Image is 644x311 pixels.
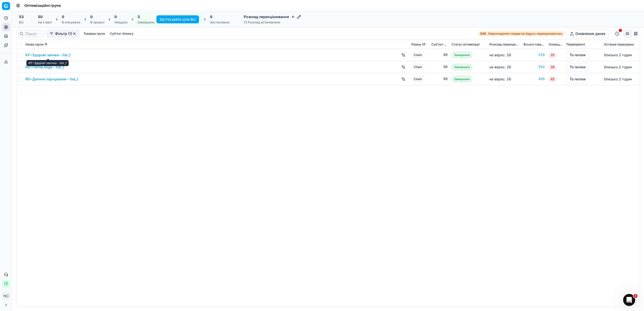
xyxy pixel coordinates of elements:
span: 15 [549,53,556,58]
span: близько 2 годин [604,65,632,69]
span: Перевіряючі [566,42,585,46]
div: 88 [432,53,448,58]
iframe: Intercom live chat [623,294,635,306]
span: Оптимізаційні групи [24,3,61,8]
div: Невдало [114,20,127,24]
span: Розклад переоцінювання [489,42,520,46]
button: To review [566,51,589,59]
span: Завершені [452,76,472,82]
input: Пошук [25,31,41,36]
div: В процесі [90,20,104,24]
button: Суб'єкт бізнесу [108,31,136,37]
span: NC [2,292,10,300]
span: 53 [19,14,24,19]
h4: Розклад переоцінювання [244,14,301,19]
span: Нерозподілені товари не будуть переоцінюватись [488,32,563,36]
div: На старті [38,20,52,24]
span: Chain [411,64,424,70]
span: Всього товарів [524,42,545,46]
span: Завершені [452,64,472,70]
div: Застосовано [210,20,229,24]
span: Назва групи [25,42,44,46]
a: N0~Питна вода - tier_1 [25,65,64,70]
span: 3 [138,14,140,19]
span: Chain [411,52,424,58]
div: 88 [432,65,448,70]
div: В очікуванні [62,20,80,24]
a: 254 [524,65,545,70]
span: Оповіщення [549,42,562,46]
div: 13 Розклад встановлено [244,20,301,24]
span: на верес. 26 [489,65,511,69]
button: Застосувати ціни Всі [156,15,199,23]
span: близько 2 годин [604,53,632,57]
span: 0 [90,14,93,19]
span: на верес. 26 [489,53,511,57]
button: Фільтр (1) [46,30,79,38]
div: KF~Здорові звички - tier_1 [26,60,69,66]
a: R0~Дитяче харчування - tier_1 [25,77,78,82]
button: Sorted by Назва групи ascending [44,42,49,47]
span: на верес. 26 [489,77,511,81]
span: Рівень OГ [411,42,426,46]
a: 218 [524,53,545,58]
span: Завершені [452,52,472,58]
span: близько 2 годин [604,77,632,81]
span: 0 [114,14,117,19]
span: 2 [633,294,637,298]
span: 0 [62,14,64,19]
span: 18 [549,65,556,70]
button: To review [566,75,589,83]
a: 200Нерозподілені товари не будуть переоцінюватись [478,31,565,36]
span: Суб'єкт бізнесу [432,42,448,46]
span: 82 [549,77,556,82]
div: Завершено [138,20,154,24]
a: 456 [524,77,545,82]
div: Всі [19,20,24,24]
button: NC [2,292,10,300]
span: Остання переоцінка [604,42,634,46]
div: 88 [432,77,448,82]
button: Оновлення даних [567,30,609,38]
button: To review [566,63,589,71]
span: 0 [210,14,212,19]
button: Товарна група [81,31,107,37]
span: Chain [411,76,424,82]
span: Статус оптимізації [452,42,480,46]
span: 50 [38,14,42,19]
nav: breadcrumb [24,3,61,8]
strong: 200 [480,32,486,36]
a: KF~Здорові звички - tier_1 [25,53,70,58]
